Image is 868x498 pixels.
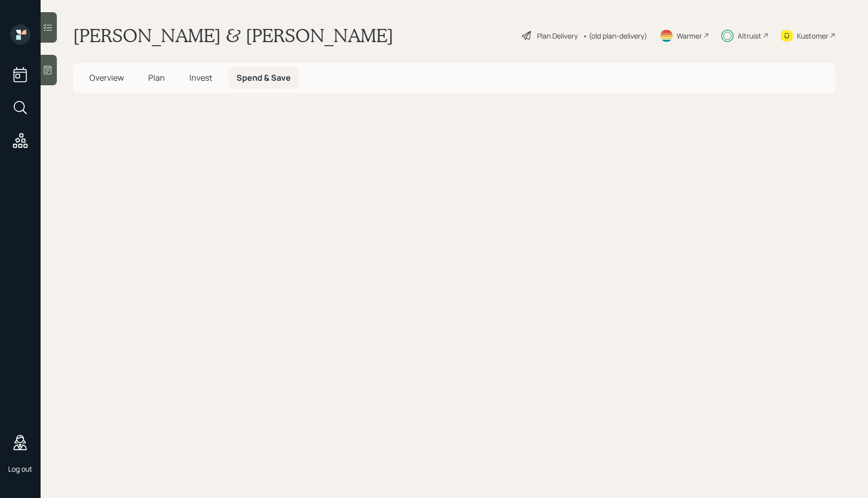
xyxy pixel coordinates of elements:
[738,30,761,41] div: Altruist
[797,30,828,41] div: Kustomer
[8,464,32,474] div: Log out
[583,30,647,41] div: • (old plan-delivery)
[148,72,165,83] span: Plan
[189,72,212,83] span: Invest
[73,24,393,47] h1: [PERSON_NAME] & [PERSON_NAME]
[677,30,702,41] div: Warmer
[237,72,291,83] span: Spend & Save
[89,72,124,83] span: Overview
[537,30,578,41] div: Plan Delivery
